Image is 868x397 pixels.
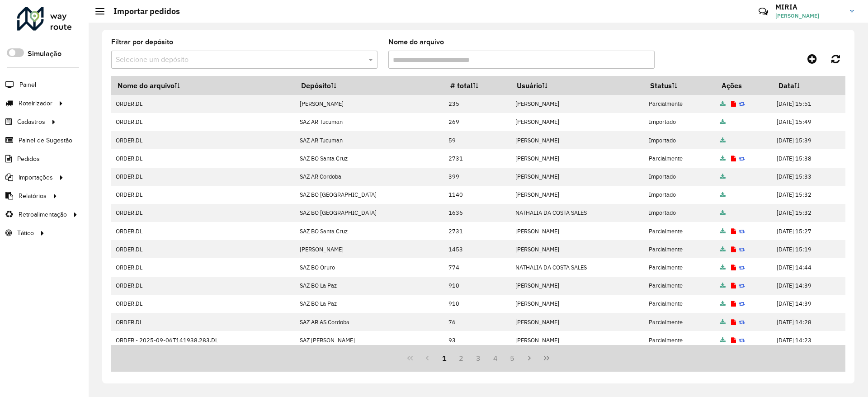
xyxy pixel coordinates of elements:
td: ORDER.DL [111,186,295,204]
td: [PERSON_NAME] [510,295,644,313]
td: 774 [444,258,510,276]
td: ORDER.DL [111,295,295,313]
span: Relatórios [19,191,47,201]
td: 235 [444,95,510,113]
td: [PERSON_NAME] [510,240,644,258]
a: Arquivo completo [720,264,726,271]
a: Exibir log de erros [731,264,736,271]
td: Importado [644,131,715,149]
th: # total [444,76,510,95]
td: ORDER.DL [111,258,295,276]
a: Reimportar [739,282,745,289]
td: SAZ AR Tucuman [295,131,444,149]
td: 2731 [444,149,510,167]
td: Parcialmente [644,222,715,240]
a: Exibir log de erros [731,155,736,162]
td: [DATE] 15:49 [772,113,845,131]
span: Pedidos [17,154,40,164]
td: [DATE] 15:39 [772,131,845,149]
td: Parcialmente [644,240,715,258]
a: Reimportar [739,318,745,326]
a: Arquivo completo [720,100,726,108]
a: Exibir log de erros [731,282,736,289]
td: Parcialmente [644,277,715,295]
td: [DATE] 14:39 [772,277,845,295]
td: ORDER.DL [111,240,295,258]
td: SAZ BO La Paz [295,295,444,313]
a: Arquivo completo [720,155,726,162]
td: Parcialmente [644,313,715,331]
label: Nome do arquivo [388,37,444,47]
td: ORDER.DL [111,131,295,149]
td: [DATE] 14:28 [772,313,845,331]
td: ORDER.DL [111,277,295,295]
td: ORDER.DL [111,149,295,167]
button: Last Page [538,350,555,367]
td: 399 [444,168,510,186]
span: Painel de Sugestão [19,136,72,145]
a: Arquivo completo [720,118,726,126]
th: Depósito [295,76,444,95]
td: [PERSON_NAME] [510,95,644,113]
a: Exibir log de erros [731,318,736,326]
td: [DATE] 15:33 [772,168,845,186]
td: [DATE] 15:51 [772,95,845,113]
button: 2 [453,350,470,367]
td: [DATE] 15:38 [772,149,845,167]
td: ORDER.DL [111,204,295,222]
a: Exibir log de erros [731,300,736,307]
span: Painel [19,80,36,90]
td: 59 [444,131,510,149]
a: Arquivo completo [720,173,726,180]
a: Arquivo completo [720,336,726,344]
td: [PERSON_NAME] [510,113,644,131]
span: [PERSON_NAME] [775,12,843,20]
td: Importado [644,186,715,204]
td: Parcialmente [644,258,715,276]
td: SAZ [PERSON_NAME] [295,331,444,349]
td: [DATE] 14:39 [772,295,845,313]
td: Parcialmente [644,295,715,313]
td: 93 [444,331,510,349]
label: Simulação [28,48,61,59]
button: 4 [487,350,504,367]
td: SAZ BO Santa Cruz [295,149,444,167]
a: Arquivo completo [720,209,726,217]
a: Exibir log de erros [731,246,736,253]
td: SAZ BO [GEOGRAPHIC_DATA] [295,204,444,222]
h2: Importar pedidos [104,6,180,16]
a: Arquivo completo [720,137,726,144]
a: Reimportar [739,155,745,162]
td: Importado [644,168,715,186]
a: Contato Rápido [754,2,773,21]
a: Reimportar [739,336,745,344]
td: [PERSON_NAME] [510,313,644,331]
td: SAZ BO [GEOGRAPHIC_DATA] [295,186,444,204]
td: [DATE] 14:23 [772,331,845,349]
button: 3 [470,350,487,367]
td: Importado [644,113,715,131]
span: Tático [17,228,34,238]
td: ORDER.DL [111,222,295,240]
a: Reimportar [739,300,745,307]
td: 269 [444,113,510,131]
td: [DATE] 15:19 [772,240,845,258]
td: SAZ BO Oruro [295,258,444,276]
th: Ações [716,76,772,95]
td: [PERSON_NAME] [510,331,644,349]
a: Reimportar [739,227,745,235]
a: Arquivo completo [720,227,726,235]
td: [DATE] 14:44 [772,258,845,276]
td: SAZ AR Tucuman [295,113,444,131]
td: ORDER - 2025-09-06T141938.283.DL [111,331,295,349]
td: ORDER.DL [111,113,295,131]
td: ORDER.DL [111,168,295,186]
td: [PERSON_NAME] [510,277,644,295]
td: [PERSON_NAME] [510,131,644,149]
th: Usuário [510,76,644,95]
td: NATHALIA DA COSTA SALES [510,204,644,222]
td: 76 [444,313,510,331]
a: Arquivo completo [720,318,726,326]
td: [DATE] 15:32 [772,186,845,204]
td: SAZ BO La Paz [295,277,444,295]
